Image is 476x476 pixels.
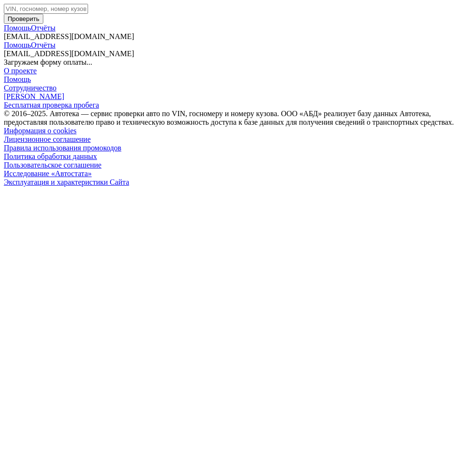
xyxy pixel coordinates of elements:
button: Проверить [4,14,43,24]
a: Отчёты [31,41,55,49]
a: Пользовательское соглашение [4,161,472,169]
span: Проверить [8,15,40,22]
a: О проекте [4,67,472,75]
a: Исследование «Автостата» [4,169,472,178]
a: Лицензионное соглашение [4,135,472,144]
a: Помощь [4,41,31,49]
a: Правила использования промокодов [4,144,472,152]
a: [PERSON_NAME] [4,92,472,101]
a: Информация о cookies [4,127,472,135]
div: [EMAIL_ADDRESS][DOMAIN_NAME] [4,50,472,58]
a: Отчёты [31,24,55,32]
a: Эксплуатация и характеристики Сайта [4,178,472,187]
div: [EMAIL_ADDRESS][DOMAIN_NAME] [4,32,472,41]
a: Помощь [4,24,31,32]
a: Сотрудничество [4,84,472,92]
a: Политика обработки данных [4,152,472,161]
a: Помощь [4,75,472,84]
div: Загружаем форму оплаты... [4,58,472,67]
input: VIN, госномер, номер кузова [4,4,88,14]
a: Бесплатная проверка пробега [4,101,472,109]
div: © 2016– 2025 . Автотека — сервис проверки авто по VIN, госномеру и номеру кузова. ООО «АБД» реали... [4,109,472,127]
